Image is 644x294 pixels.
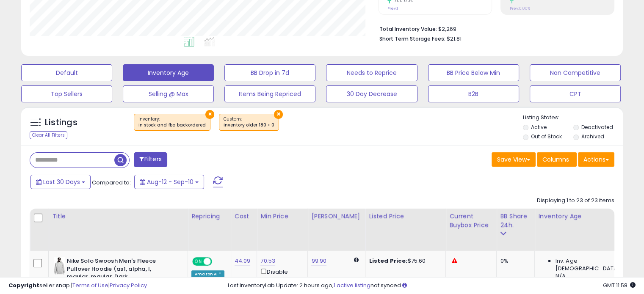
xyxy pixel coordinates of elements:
[138,116,206,129] span: Inventory :
[54,257,65,274] img: 31oUETJ0O1L._SL40_.jpg
[30,131,67,139] div: Clear All Filters
[123,85,214,102] button: Selling @ Max
[428,64,519,81] button: BB Price Below Min
[72,281,108,289] a: Terms of Use
[21,85,112,102] button: Top Sellers
[45,117,77,129] h5: Listings
[379,25,437,33] b: Total Inventory Value:
[21,64,112,81] button: Default
[449,212,493,230] div: Current Buybox Price
[542,155,569,164] span: Columns
[523,114,623,122] p: Listing States:
[369,257,439,265] div: $75.60
[260,267,301,291] div: Disable auto adjust min
[211,258,224,265] span: OFF
[379,23,608,33] li: $2,269
[92,179,131,187] span: Compared to:
[492,152,536,167] button: Save View
[191,212,227,221] div: Repricing
[581,133,604,140] label: Archived
[530,85,621,102] button: CPT
[205,110,214,119] button: ×
[369,257,407,265] b: Listed Price:
[30,175,91,189] button: Last 30 Days
[228,282,636,290] div: Last InventoryLab Update: 2 hours ago, not synced.
[260,212,304,221] div: Min Price
[274,110,283,119] button: ×
[8,282,147,290] div: seller snap | |
[235,212,254,221] div: Cost
[369,212,442,221] div: Listed Price
[603,281,636,289] span: 2025-10-11 11:58 GMT
[110,281,147,289] a: Privacy Policy
[334,281,370,289] a: 1 active listing
[311,257,326,265] a: 99.90
[134,152,167,167] button: Filters
[326,64,417,81] button: Needs to Reprice
[537,152,577,167] button: Columns
[235,257,251,265] a: 44.09
[447,35,462,43] span: $21.81
[43,178,80,186] span: Last 30 Days
[224,64,315,81] button: BB Drop in 7d
[224,85,315,102] button: Items Being Repriced
[428,85,519,102] button: B2B
[224,116,274,129] span: Custom:
[531,124,547,131] label: Active
[224,122,274,128] div: inventory older 180 > 0
[67,257,170,291] b: Nike Solo Swoosh Men's Fleece Pullover Hoodie (as1, alpha, l, regular, regular, Dark [PERSON_NAME...
[531,133,562,140] label: Out of Stock
[326,85,417,102] button: 30 Day Decrease
[123,64,214,81] button: Inventory Age
[581,124,613,131] label: Deactivated
[530,64,621,81] button: Non Competitive
[134,175,204,189] button: Aug-12 - Sep-10
[193,258,204,265] span: ON
[537,197,614,205] div: Displaying 1 to 23 of 23 items
[500,212,531,230] div: BB Share 24h.
[379,35,445,42] b: Short Term Storage Fees:
[138,122,206,128] div: in stock and fba backordered
[538,212,636,221] div: Inventory Age
[52,212,184,221] div: Title
[555,257,633,272] span: Inv. Age [DEMOGRAPHIC_DATA]:
[311,212,362,221] div: [PERSON_NAME]
[510,6,530,11] small: Prev: 0.00%
[8,281,39,289] strong: Copyright
[500,257,528,265] div: 0%
[260,257,275,265] a: 70.53
[387,6,398,11] small: Prev: 1
[578,152,614,167] button: Actions
[147,178,193,186] span: Aug-12 - Sep-10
